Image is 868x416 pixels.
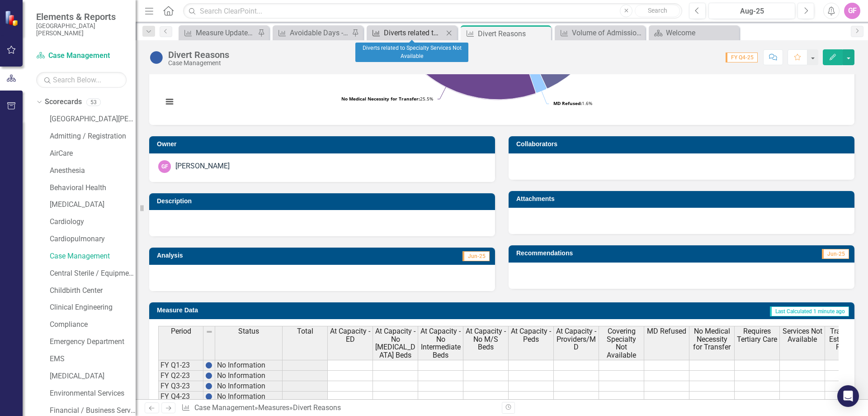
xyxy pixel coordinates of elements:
[205,383,212,390] img: BgCOk07PiH71IgAAAABJRU5ErkJggg==
[158,381,203,392] td: FY Q3-23
[181,403,495,413] div: » »
[770,306,849,316] span: Last Calculated 1 minute ago
[553,100,582,106] tspan: MD Refused:
[275,27,349,38] a: Avoidable Days - External
[553,100,592,106] text: 1.6%
[420,327,461,359] span: At Capacity - No Intermediate Beds
[50,268,136,279] a: Central Sterile / Equipment Distribution
[183,3,682,19] input: Search ClearPoint...
[822,249,849,259] span: Jun-25
[465,327,506,351] span: At Capacity - No M/S Beds
[205,362,212,369] img: BgCOk07PiH71IgAAAABJRU5ErkJggg==
[181,27,255,38] a: Measure Update Report
[50,286,136,296] a: Childbirth Center
[36,51,127,61] a: Case Management
[50,371,136,382] a: [MEDICAL_DATA]
[215,371,283,381] td: No Information
[635,5,680,17] button: Search
[290,27,349,38] div: Avoidable Days - External
[341,96,433,102] text: 25.5%
[691,327,732,351] span: No Medical Necessity for Transfer
[86,98,101,106] div: 53
[194,403,255,412] a: Case Management
[238,327,259,335] span: Status
[50,320,136,330] a: Compliance
[205,393,212,400] img: BgCOk07PiH71IgAAAABJRU5ErkJggg==
[844,3,860,19] button: GF
[341,96,420,102] tspan: No Medical Necessity for Transfer:
[516,250,740,257] h3: Recommendations
[384,27,443,38] div: Diverts related to Specialty Services Not Available
[157,141,491,148] h3: Owner
[205,372,212,379] img: BgCOk07PiH71IgAAAABJRU5ErkJggg==
[556,327,597,351] span: At Capacity - Providers/MD
[827,327,868,351] span: Transfer to Established Facility
[330,327,371,343] span: At Capacity - ED
[375,327,416,359] span: At Capacity - No [MEDICAL_DATA] Beds
[708,3,795,19] button: Aug-25
[215,360,283,371] td: No Information
[651,27,737,38] a: Welcome
[50,234,136,244] a: Cardiopulmonary
[837,385,859,407] div: Open Intercom Messenger
[50,200,136,210] a: [MEDICAL_DATA]
[157,307,392,314] h3: Measure Data
[168,50,229,60] div: Divert Reasons
[50,166,136,176] a: Anesthesia
[557,27,643,38] a: Volume of Admissions and Diverts
[601,327,642,359] span: Covering Specialty Not Available
[158,160,171,173] div: GF
[4,10,21,26] img: ClearPoint Strategy
[196,27,255,38] div: Measure Update Report
[50,251,136,262] a: Case Management
[293,403,341,412] div: Divert Reasons
[50,217,136,227] a: Cardiology
[50,354,136,364] a: EMS
[206,328,213,335] img: 8DAGhfEEPCf229AAAAAElFTkSuQmCC
[355,43,468,62] div: Diverts related to Specialty Services Not Available
[50,148,136,159] a: AirCare
[736,327,778,343] span: Requires Tertiary Care
[168,60,229,67] div: Case Management
[516,196,850,202] h3: Attachments
[50,406,136,416] a: Financial / Business Services
[647,327,686,335] span: MD Refused
[36,22,127,37] small: [GEOGRAPHIC_DATA][PERSON_NAME]
[36,72,127,88] input: Search Below...
[726,53,758,62] span: FY Q4-25
[158,360,203,371] td: FY Q1-23
[782,327,823,343] span: Services Not Available
[215,392,283,402] td: No Information
[516,141,850,148] h3: Collaborators
[666,27,737,38] div: Welcome
[510,327,552,343] span: At Capacity - Peds
[36,11,127,22] span: Elements & Reports
[157,198,491,205] h3: Description
[572,27,643,38] div: Volume of Admissions and Diverts
[258,403,289,412] a: Measures
[158,392,203,402] td: FY Q4-23
[175,161,230,172] div: [PERSON_NAME]
[50,183,136,193] a: Behavioral Health
[462,251,490,261] span: Jun-25
[50,131,136,142] a: Admitting / Registration
[50,302,136,313] a: Clinical Engineering
[215,381,283,392] td: No Information
[158,371,203,381] td: FY Q2-23
[369,27,443,38] a: Diverts related to Specialty Services Not Available
[712,6,792,17] div: Aug-25
[45,97,82,107] a: Scorecards
[50,388,136,399] a: Environmental Services
[163,96,176,108] button: View chart menu, Chart
[297,327,313,335] span: Total
[648,7,667,14] span: Search
[478,28,549,39] div: Divert Reasons
[157,252,317,259] h3: Analysis
[149,50,164,65] img: No Information
[50,114,136,124] a: [GEOGRAPHIC_DATA][PERSON_NAME]
[50,337,136,347] a: Emergency Department
[171,327,191,335] span: Period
